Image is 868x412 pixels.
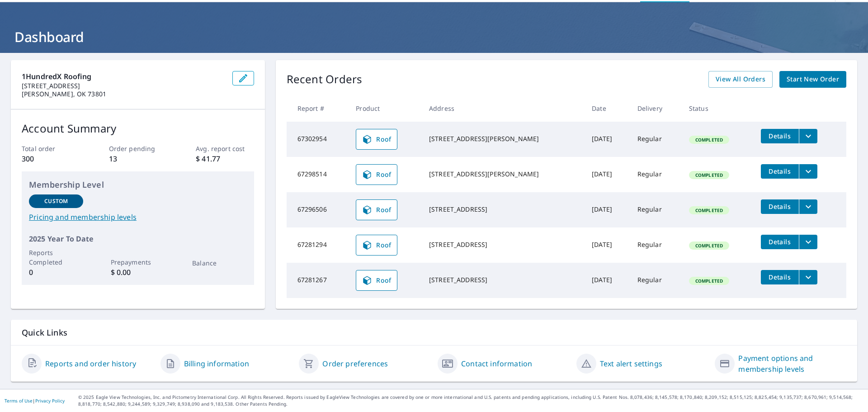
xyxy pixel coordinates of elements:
[362,240,392,251] span: Roof
[5,398,33,404] a: Terms of Use
[356,235,397,256] a: Roof
[422,95,585,122] th: Address
[429,240,577,249] div: [STREET_ADDRESS]
[766,237,793,246] span: Details
[111,257,165,267] p: Prepayments
[799,235,817,249] button: filesDropdownBtn-67281294
[761,270,799,284] button: detailsBtn-67281267
[461,358,532,369] a: Contact information
[630,157,682,192] td: Regular
[429,134,577,143] div: [STREET_ADDRESS][PERSON_NAME]
[630,263,682,298] td: Regular
[29,267,83,278] p: 0
[738,353,846,374] a: Payment options and membership levels
[761,235,799,249] button: detailsBtn-67281294
[356,164,397,185] a: Roof
[29,248,83,267] p: Reports Completed
[799,129,817,143] button: filesDropdownBtn-67302954
[44,197,68,205] p: Custom
[766,202,793,211] span: Details
[45,358,136,369] a: Reports and order history
[585,263,630,298] td: [DATE]
[287,71,363,88] p: Recent Orders
[761,129,799,143] button: detailsBtn-67302954
[287,95,349,122] th: Report #
[109,144,167,153] p: Order pending
[690,242,728,249] span: Completed
[429,275,577,284] div: [STREET_ADDRESS]
[29,233,247,244] p: 2025 Year To Date
[22,153,80,164] p: 300
[22,90,225,98] p: [PERSON_NAME], OK 73801
[429,170,577,179] div: [STREET_ADDRESS][PERSON_NAME]
[109,153,167,164] p: 13
[29,212,247,223] a: Pricing and membership levels
[630,95,682,122] th: Delivery
[356,129,397,150] a: Roof
[11,28,857,46] h1: Dashboard
[287,227,349,263] td: 67281294
[429,205,577,214] div: [STREET_ADDRESS]
[192,258,246,268] p: Balance
[287,157,349,192] td: 67298514
[787,74,839,85] span: Start New Order
[630,192,682,227] td: Regular
[111,267,165,278] p: $ 0.00
[22,71,225,82] p: 1HundredX Roofing
[766,132,793,140] span: Details
[196,153,254,164] p: $ 41.77
[22,82,225,90] p: [STREET_ADDRESS]
[287,263,349,298] td: 67281267
[690,207,728,213] span: Completed
[362,134,392,145] span: Roof
[761,199,799,214] button: detailsBtn-67296506
[184,358,249,369] a: Billing information
[690,172,728,178] span: Completed
[356,199,397,220] a: Roof
[22,120,254,137] p: Account Summary
[799,270,817,284] button: filesDropdownBtn-67281267
[690,278,728,284] span: Completed
[29,179,247,191] p: Membership Level
[585,122,630,157] td: [DATE]
[766,167,793,175] span: Details
[585,192,630,227] td: [DATE]
[287,192,349,227] td: 67296506
[779,71,846,88] a: Start New Order
[362,204,392,215] span: Roof
[761,164,799,179] button: detailsBtn-67298514
[322,358,388,369] a: Order preferences
[287,122,349,157] td: 67302954
[708,71,773,88] a: View All Orders
[22,144,80,153] p: Total order
[716,74,765,85] span: View All Orders
[682,95,754,122] th: Status
[196,144,254,153] p: Avg. report cost
[362,169,392,180] span: Roof
[362,275,392,286] span: Roof
[799,199,817,214] button: filesDropdownBtn-67296506
[356,270,397,291] a: Roof
[585,227,630,263] td: [DATE]
[630,122,682,157] td: Regular
[585,157,630,192] td: [DATE]
[585,95,630,122] th: Date
[5,398,65,403] p: |
[766,273,793,281] span: Details
[35,398,65,404] a: Privacy Policy
[690,137,728,143] span: Completed
[600,358,662,369] a: Text alert settings
[799,164,817,179] button: filesDropdownBtn-67298514
[630,227,682,263] td: Regular
[22,327,846,338] p: Quick Links
[349,95,422,122] th: Product
[78,394,863,407] p: © 2025 Eagle View Technologies, Inc. and Pictometry International Corp. All Rights Reserved. Repo...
